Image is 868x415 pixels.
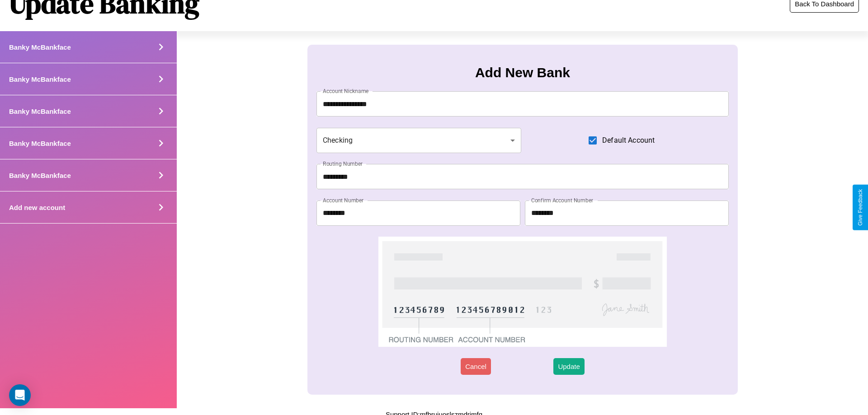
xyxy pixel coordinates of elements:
button: Update [553,358,584,375]
h4: Banky McBankface [9,107,71,115]
button: Cancel [461,358,491,375]
div: Checking [316,128,522,153]
div: Open Intercom Messenger [9,384,31,406]
h4: Banky McBankface [9,140,71,147]
label: Routing Number [323,160,363,168]
h4: Banky McBankface [9,172,71,179]
h4: Banky McBankface [9,75,71,83]
label: Confirm Account Number [531,196,593,204]
div: Give Feedback [857,189,863,226]
label: Account Number [323,196,363,204]
span: Default Account [602,135,655,146]
h4: Banky McBankface [9,43,71,51]
h3: Add New Bank [475,65,570,80]
label: Account Nickname [323,87,369,95]
h4: Add new account [9,204,65,211]
img: check [378,237,667,347]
